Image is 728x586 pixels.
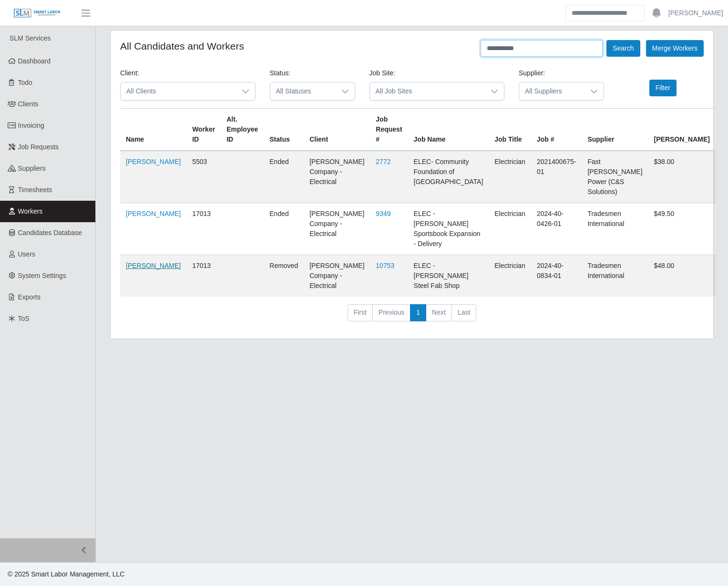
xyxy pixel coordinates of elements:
[531,109,582,151] th: Job #
[376,158,390,165] a: 2772
[120,40,244,52] h4: All Candidates and Workers
[270,82,336,100] span: All Statuses
[648,109,716,151] th: [PERSON_NAME]
[13,8,61,19] img: SLM Logo
[186,203,221,255] td: 17013
[582,255,648,297] td: Tradesmen International
[126,158,181,165] a: [PERSON_NAME]
[648,255,716,297] td: $48.00
[10,34,51,42] span: SLM Services
[606,40,640,57] button: Search
[186,109,221,151] th: Worker ID
[8,570,124,578] span: © 2025 Smart Labor Management, LLC
[648,151,716,203] td: $38.00
[120,109,186,151] th: Name
[18,250,36,258] span: Users
[668,8,723,18] a: [PERSON_NAME]
[120,68,139,78] label: Client:
[186,151,221,203] td: 5503
[18,315,30,322] span: ToS
[126,210,181,217] a: [PERSON_NAME]
[582,203,648,255] td: Tradesmen International
[376,210,390,217] a: 9349
[18,57,51,65] span: Dashboard
[304,151,370,203] td: [PERSON_NAME] Company - Electrical
[18,186,52,194] span: Timesheets
[648,203,716,255] td: $49.50
[120,304,704,329] nav: pagination
[18,143,59,151] span: Job Requests
[221,109,264,151] th: Alt. Employee ID
[370,109,408,151] th: Job Request #
[408,203,489,255] td: ELEC - [PERSON_NAME] Sportsbook Expansion - Delivery
[18,207,43,215] span: Workers
[408,109,489,151] th: Job Name
[18,122,44,129] span: Invoicing
[408,151,489,203] td: ELEC- Community Foundation of [GEOGRAPHIC_DATA]
[18,164,46,172] span: Suppliers
[18,293,41,301] span: Exports
[304,109,370,151] th: Client
[370,82,485,100] span: All Job Sites
[18,100,39,108] span: Clients
[264,255,304,297] td: removed
[369,68,395,78] label: Job Site:
[18,272,66,279] span: System Settings
[270,68,291,78] label: Status:
[531,203,582,255] td: 2024-40-0426-01
[18,79,32,86] span: Todo
[304,203,370,255] td: [PERSON_NAME] Company - Electrical
[264,151,304,203] td: ended
[264,203,304,255] td: ended
[531,151,582,203] td: 2021400675-01
[489,151,531,203] td: Electrician
[582,109,648,151] th: Supplier
[376,262,394,269] a: 10753
[121,82,236,100] span: All Clients
[489,203,531,255] td: Electrician
[304,255,370,297] td: [PERSON_NAME] Company - Electrical
[489,109,531,151] th: Job Title
[264,109,304,151] th: Status
[649,80,677,96] button: Filter
[646,40,704,57] button: Merge Workers
[126,262,181,269] a: [PERSON_NAME]
[489,255,531,297] td: Electrician
[565,5,645,21] input: Search
[186,255,221,297] td: 17013
[582,151,648,203] td: Fast [PERSON_NAME] Power (C&S Solutions)
[410,304,426,321] a: 1
[408,255,489,297] td: ELEC - [PERSON_NAME] Steel Fab Shop
[18,229,82,236] span: Candidates Database
[531,255,582,297] td: 2024-40-0834-01
[519,68,545,78] label: Supplier:
[519,82,584,100] span: All Suppliers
